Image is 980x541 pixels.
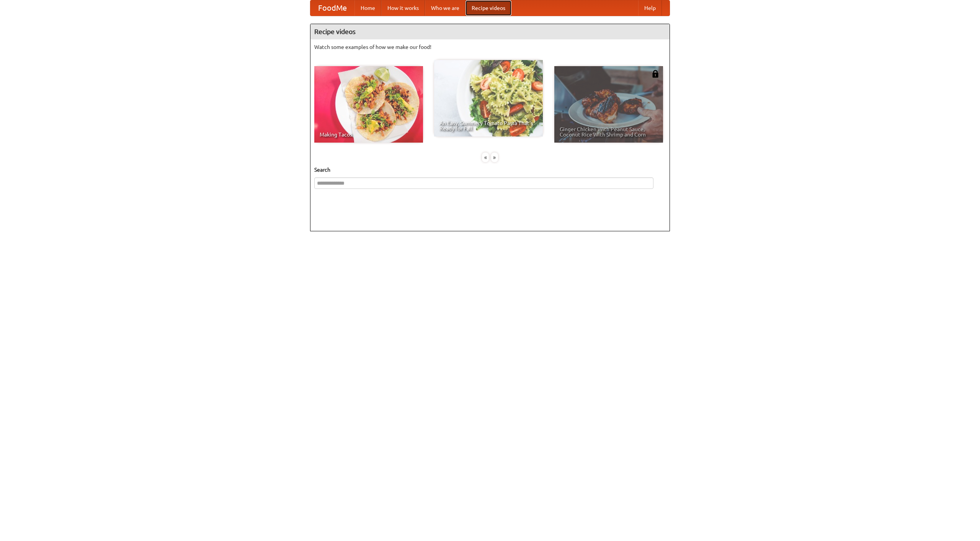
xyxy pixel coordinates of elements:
a: An Easy, Summery Tomato Pasta That's Ready for Fall [434,60,543,136]
a: Making Tacos [314,66,423,143]
span: An Easy, Summery Tomato Pasta That's Ready for Fall [439,120,537,131]
a: Help [638,0,662,16]
div: » [491,153,498,162]
span: Making Tacos [320,132,418,137]
h4: Recipe videos [310,24,670,39]
h5: Search [314,166,666,174]
a: FoodMe [310,0,354,16]
a: How it works [381,0,425,16]
img: 483408.png [652,70,659,78]
p: Watch some examples of how we make our food! [314,43,666,51]
a: Who we are [425,0,465,16]
div: « [482,153,489,162]
a: Recipe videos [465,0,511,16]
a: Home [354,0,381,16]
